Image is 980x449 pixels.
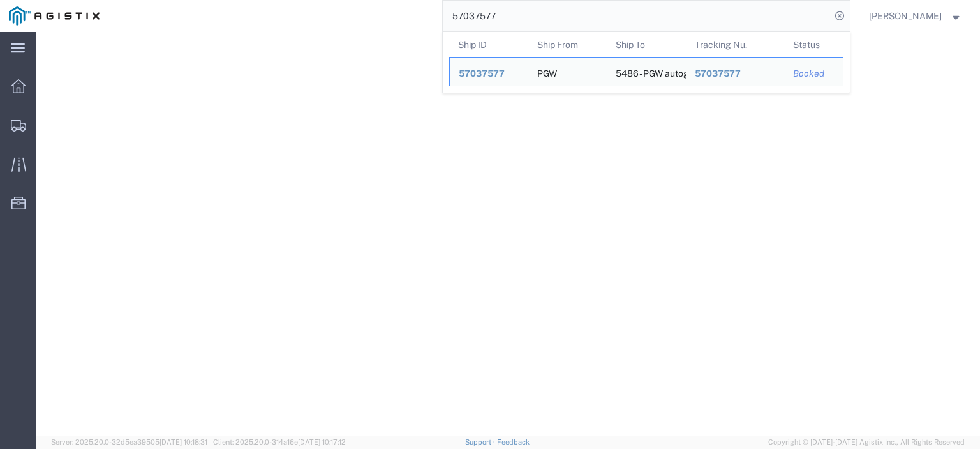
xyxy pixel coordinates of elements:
[793,67,834,80] div: Booked
[537,58,556,86] div: PGW
[459,67,519,80] div: 57037577
[868,8,963,24] button: [PERSON_NAME]
[160,438,207,446] span: [DATE] 10:18:31
[51,438,207,446] span: Server: 2025.20.0-32d5ea39505
[298,438,346,446] span: [DATE] 10:17:12
[497,438,530,446] a: Feedback
[465,438,497,446] a: Support
[694,67,775,80] div: 57037577
[213,438,346,446] span: Client: 2025.20.0-314a16e
[36,32,980,436] iframe: FS Legacy Container
[9,6,100,26] img: logo
[784,32,843,57] th: Status
[443,1,831,31] input: Search for shipment number, reference number
[685,32,784,57] th: Tracking Nu.
[694,68,740,79] span: 57037577
[449,32,528,57] th: Ship ID
[869,9,942,23] span: Jesse Jordan
[528,32,607,57] th: Ship From
[616,58,677,86] div: 5486 - PGW autoglass - Miami
[449,32,850,93] table: Search Results
[768,437,965,448] span: Copyright © [DATE]-[DATE] Agistix Inc., All Rights Reserved
[607,32,686,57] th: Ship To
[459,68,505,79] span: 57037577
